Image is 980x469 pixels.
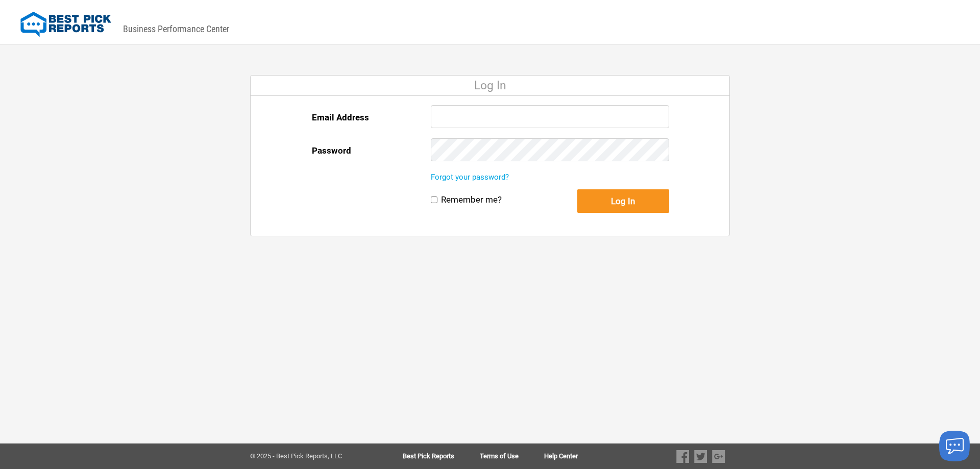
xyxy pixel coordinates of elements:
a: Terms of Use [480,453,544,460]
button: Log In [577,189,669,213]
button: Launch chat [939,431,970,461]
label: Email Address [312,105,369,130]
a: Help Center [544,453,578,460]
label: Remember me? [441,194,502,205]
label: Password [312,138,351,163]
div: © 2025 - Best Pick Reports, LLC [250,453,370,460]
a: Best Pick Reports [403,453,480,460]
a: Forgot your password? [431,172,509,182]
img: Best Pick Reports Logo [20,12,111,37]
div: Log In [251,76,729,96]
